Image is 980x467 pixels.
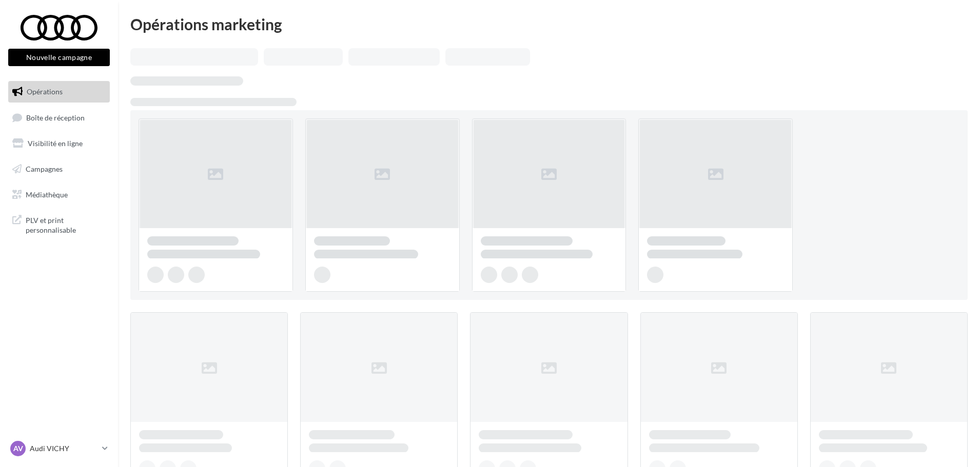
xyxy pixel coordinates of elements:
[26,113,85,121] span: Boîte de réception
[8,49,110,66] button: Nouvelle campagne
[6,158,112,180] a: Campagnes
[8,439,110,458] a: AV Audi VICHY
[26,165,63,173] span: Campagnes
[6,107,112,129] a: Boîte de réception
[6,209,112,239] a: PLV et print personnalisable
[27,87,63,96] span: Opérations
[6,81,112,103] a: Opérations
[130,16,968,32] div: Opérations marketing
[30,443,98,454] p: Audi VICHY
[13,443,23,454] span: AV
[26,213,106,235] span: PLV et print personnalisable
[28,139,83,148] span: Visibilité en ligne
[6,184,112,206] a: Médiathèque
[6,133,112,154] a: Visibilité en ligne
[26,190,68,198] span: Médiathèque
